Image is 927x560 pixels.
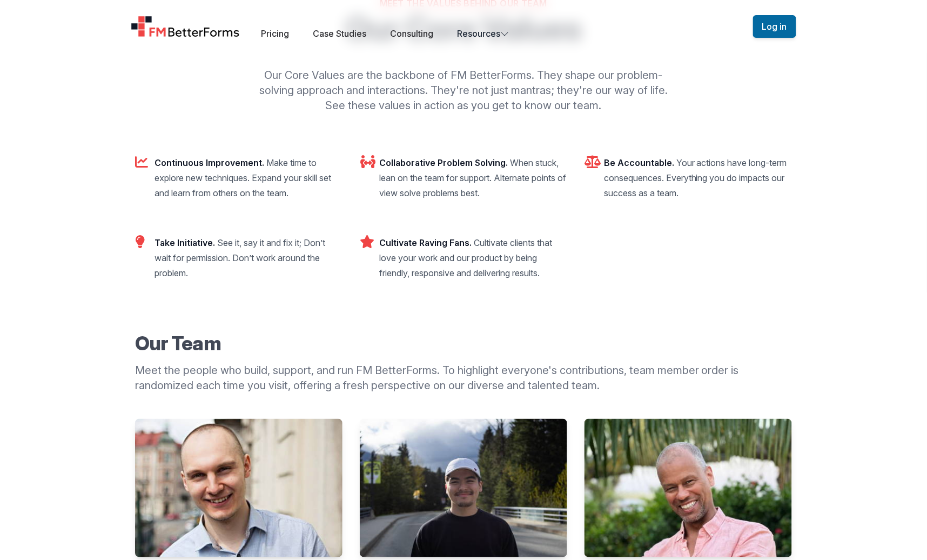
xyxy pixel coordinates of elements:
[379,157,508,168] dt: Collaborative Problem Solving.
[154,237,215,248] dt: Take Initiative.
[379,237,552,278] dd: Cultivate clients that love your work and our product by being friendly, responsive and deliverin...
[154,157,331,198] dd: Make time to explore new techniques. Expand your skill set and learn from others on the team.
[604,157,787,198] dd: Your actions have long-term consequences. Everything you do impacts our success as a team.
[131,16,240,37] a: Home
[135,363,792,393] p: Meet the people who build, support, and run FM BetterForms. To highlight everyone's contributions...
[313,28,367,39] a: Case Studies
[391,28,434,39] a: Consulting
[458,27,509,40] button: Resources
[753,15,796,38] button: Log in
[154,157,264,168] dt: Continuous Improvement.
[379,157,566,198] dd: When stuck, lean on the team for support. Alternate points of view solve problems best.
[256,68,671,113] p: Our Core Values are the backbone of FM BetterForms. They shape our problem-solving approach and i...
[604,157,674,168] dt: Be Accountable.
[135,332,792,354] h2: Our Team
[154,237,325,278] dd: See it, say it and fix it; Don’t wait for permission. Don’t work around the problem.
[261,28,290,39] a: Pricing
[118,13,809,40] nav: Global
[379,237,472,248] dt: Cultivate Raving Fans.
